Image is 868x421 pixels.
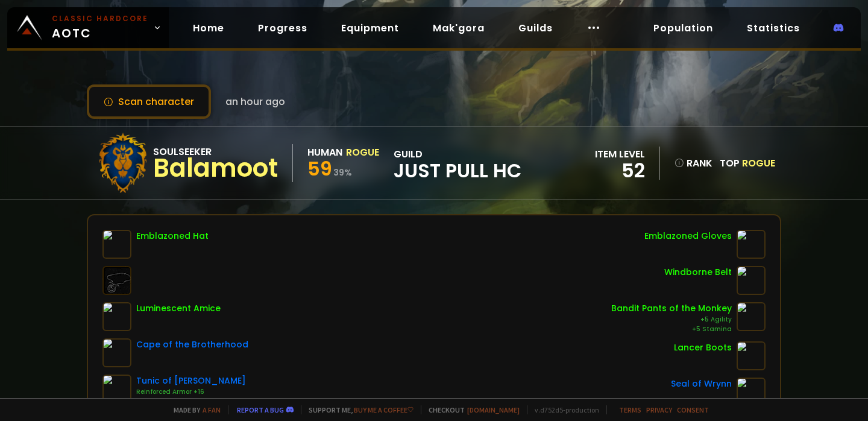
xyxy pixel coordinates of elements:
[237,405,284,414] a: Report a bug
[671,378,732,390] div: Seal of Wrynn
[225,94,285,109] span: an hour ago
[595,162,645,180] div: 52
[674,341,732,354] div: Lancer Boots
[354,405,414,414] a: Buy me a coffee
[677,405,709,414] a: Consent
[183,16,234,40] a: Home
[467,405,520,414] a: [DOMAIN_NAME]
[333,166,352,179] small: 39 %
[52,13,148,24] small: Classic Hardcore
[423,16,494,40] a: Mak'gora
[675,156,712,171] div: rank
[332,16,409,40] a: Equipment
[394,147,521,180] div: guild
[742,156,775,170] span: Rogue
[737,341,766,370] img: item-6752
[664,266,732,279] div: Windborne Belt
[136,338,248,351] div: Cape of the Brotherhood
[737,230,766,259] img: item-6397
[87,84,211,119] button: Scan character
[136,387,246,397] div: Reinforced Armor +16
[611,324,732,334] div: +5 Stamina
[720,156,775,171] div: Top
[509,16,562,40] a: Guilds
[619,405,641,414] a: Terms
[52,13,148,42] span: AOTC
[644,230,732,242] div: Emblazoned Gloves
[136,302,221,315] div: Luminescent Amice
[102,302,131,331] img: item-17047
[737,302,766,331] img: item-9781
[136,375,246,387] div: Tunic of [PERSON_NAME]
[346,145,379,160] div: Rogue
[394,162,521,180] span: Just Pull HC
[301,405,414,414] span: Support me,
[7,7,169,48] a: Classic HardcoreAOTC
[737,266,766,295] img: item-6719
[102,338,131,367] img: item-5193
[421,405,520,414] span: Checkout
[611,302,732,315] div: Bandit Pants of the Monkey
[307,145,342,160] div: Human
[737,16,810,40] a: Statistics
[153,144,278,159] div: Soulseeker
[102,230,131,259] img: item-4048
[203,405,221,414] a: a fan
[595,147,645,162] div: item level
[248,16,317,40] a: Progress
[136,230,209,242] div: Emblazoned Hat
[646,405,672,414] a: Privacy
[307,155,332,182] span: 59
[102,375,131,404] img: item-2041
[153,159,278,177] div: Balamoot
[644,16,723,40] a: Population
[527,405,599,414] span: v. d752d5 - production
[737,378,766,407] img: item-2933
[611,315,732,324] div: +5 Agility
[166,405,221,414] span: Made by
